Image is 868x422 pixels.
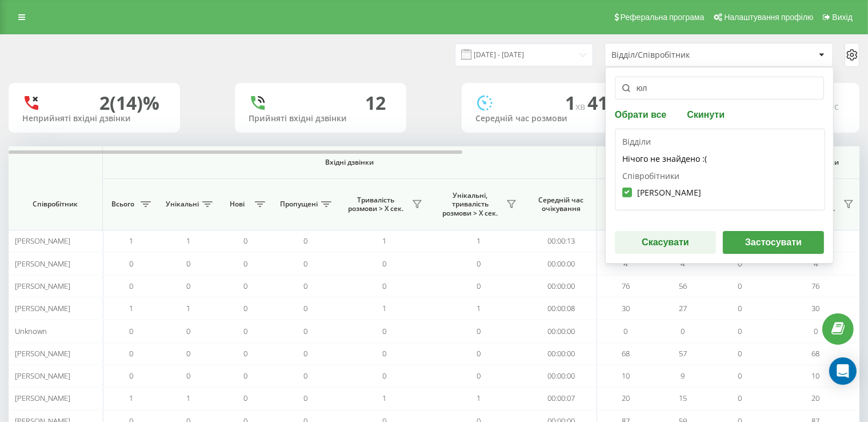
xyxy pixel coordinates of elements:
[565,90,587,115] span: 1
[526,297,597,320] td: 00:00:08
[829,357,857,385] div: Open Intercom Messenger
[738,348,742,359] span: 0
[304,393,308,403] span: 0
[622,348,630,359] span: 68
[477,236,481,246] span: 1
[15,371,70,381] span: [PERSON_NAME]
[304,303,308,313] span: 0
[526,365,597,387] td: 00:00:00
[22,114,166,124] div: Неприйняті вхідні дзвінки
[622,281,630,291] span: 76
[587,90,613,115] span: 41
[223,200,251,209] span: Нові
[382,281,386,291] span: 0
[477,303,481,313] span: 1
[130,303,134,313] span: 1
[477,371,481,381] span: 0
[382,326,386,336] span: 0
[477,393,481,403] span: 1
[382,371,386,381] span: 0
[477,326,481,336] span: 0
[244,326,248,336] span: 0
[382,393,386,403] span: 1
[622,170,818,203] div: Співробітники
[812,348,820,359] span: 68
[109,200,137,209] span: Всього
[382,303,386,313] span: 1
[622,393,630,403] span: 20
[187,281,191,291] span: 0
[187,258,191,269] span: 0
[382,236,386,246] span: 1
[679,303,687,313] span: 27
[280,200,318,209] span: Пропущені
[526,387,597,409] td: 00:00:07
[812,281,820,291] span: 76
[187,348,191,359] span: 0
[130,371,134,381] span: 0
[526,320,597,342] td: 00:00:00
[304,236,308,246] span: 0
[738,326,742,336] span: 0
[187,371,191,381] span: 0
[477,348,481,359] span: 0
[679,281,687,291] span: 56
[437,191,503,218] span: Унікальні, тривалість розмови > Х сек.
[343,196,409,213] span: Тривалість розмови > Х сек.
[622,303,630,313] span: 30
[15,258,70,269] span: [PERSON_NAME]
[130,348,134,359] span: 0
[187,236,191,246] span: 1
[679,348,687,359] span: 57
[130,258,134,269] span: 0
[526,275,597,297] td: 00:00:00
[133,158,567,167] span: Вхідні дзвінки
[365,92,386,114] div: 12
[244,371,248,381] span: 0
[621,13,705,22] span: Реферальна програма
[304,371,308,381] span: 0
[15,303,70,313] span: [PERSON_NAME]
[130,326,134,336] span: 0
[615,77,824,99] input: Пошук
[475,114,619,124] div: Середній час розмови
[244,281,248,291] span: 0
[18,200,93,209] span: Співробітник
[681,371,685,381] span: 9
[187,303,191,313] span: 1
[249,114,393,124] div: Прийняті вхідні дзвінки
[738,303,742,313] span: 0
[244,348,248,359] span: 0
[130,281,134,291] span: 0
[130,236,134,246] span: 1
[738,371,742,381] span: 0
[723,231,824,254] button: Застосувати
[244,258,248,269] span: 0
[15,326,47,336] span: Unknown
[622,188,701,197] label: [PERSON_NAME]
[526,343,597,365] td: 00:00:00
[812,371,820,381] span: 10
[834,100,839,113] span: c
[624,326,628,336] span: 0
[615,109,670,120] button: Обрати все
[244,303,248,313] span: 0
[611,50,748,60] div: Відділ/Співробітник
[622,371,630,381] span: 10
[304,348,308,359] span: 0
[477,258,481,269] span: 0
[15,393,70,403] span: [PERSON_NAME]
[683,109,728,120] button: Скинути
[603,200,631,209] span: Всього
[130,393,134,403] span: 1
[304,326,308,336] span: 0
[833,13,853,22] span: Вихід
[526,230,597,252] td: 00:00:13
[615,231,716,254] button: Скасувати
[187,393,191,403] span: 1
[15,281,70,291] span: [PERSON_NAME]
[304,281,308,291] span: 0
[812,303,820,313] span: 30
[187,326,191,336] span: 0
[679,393,687,403] span: 15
